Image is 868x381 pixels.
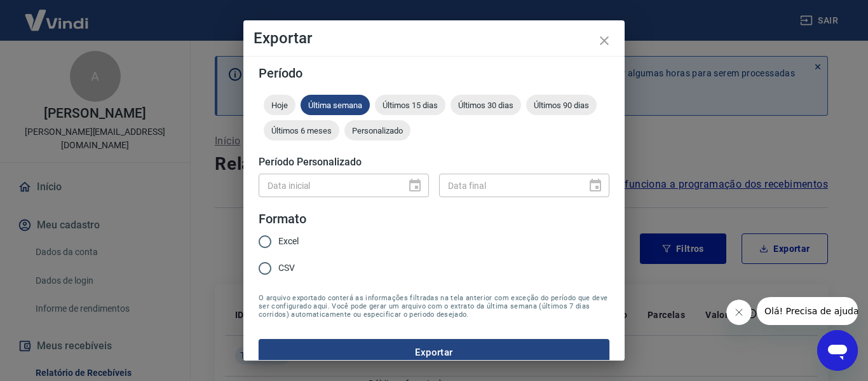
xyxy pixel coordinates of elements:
span: Personalizado [344,126,410,135]
h5: Período [259,67,609,80]
div: Últimos 90 dias [526,95,597,115]
h5: Período Personalizado [259,156,609,169]
span: Últimos 6 meses [264,126,339,135]
button: close [589,25,620,56]
h4: Exportar [254,31,614,46]
iframe: Mensagem da empresa [757,297,858,325]
iframe: Botão para abrir a janela de mensagens [817,330,858,371]
input: DD/MM/YYYY [439,174,578,197]
div: Últimos 15 dias [375,95,445,115]
input: DD/MM/YYYY [259,174,397,197]
div: Hoje [264,95,295,115]
span: Últimos 30 dias [451,100,521,110]
div: Personalizado [344,120,410,141]
span: Últimos 15 dias [375,100,445,110]
span: Olá! Precisa de ajuda? [8,9,107,19]
div: Últimos 30 dias [451,95,521,115]
div: Últimos 6 meses [264,120,339,141]
iframe: Fechar mensagem [726,300,752,325]
span: Última semana [301,100,370,110]
div: Última semana [301,95,370,115]
span: Hoje [264,100,295,110]
button: Exportar [259,339,609,366]
span: Últimos 90 dias [526,100,597,110]
span: O arquivo exportado conterá as informações filtradas na tela anterior com exceção do período que ... [259,294,609,319]
legend: Formato [259,210,306,228]
span: CSV [278,261,295,275]
span: Excel [278,235,299,248]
